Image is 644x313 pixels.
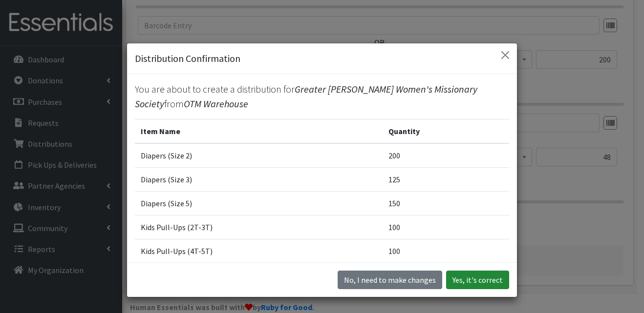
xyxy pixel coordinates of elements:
[383,119,509,144] th: Quantity
[135,168,383,192] td: Diapers (Size 3)
[135,143,383,168] td: Diapers (Size 2)
[135,239,383,263] td: Kids Pull-Ups (4T-5T)
[135,51,240,66] h5: Distribution Confirmation
[383,192,509,215] td: 150
[383,239,509,263] td: 100
[497,47,513,63] button: Close
[446,271,509,289] button: Yes, it's correct
[135,215,383,239] td: Kids Pull-Ups (2T-3T)
[135,83,477,110] span: Greater [PERSON_NAME] Women's Missionary Society
[184,98,248,110] span: OTM Warehouse
[135,82,509,111] p: You are about to create a distribution for from
[383,215,509,239] td: 100
[135,119,383,144] th: Item Name
[383,168,509,192] td: 125
[338,271,442,289] button: No I need to make changes
[383,143,509,168] td: 200
[135,192,383,215] td: Diapers (Size 5)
